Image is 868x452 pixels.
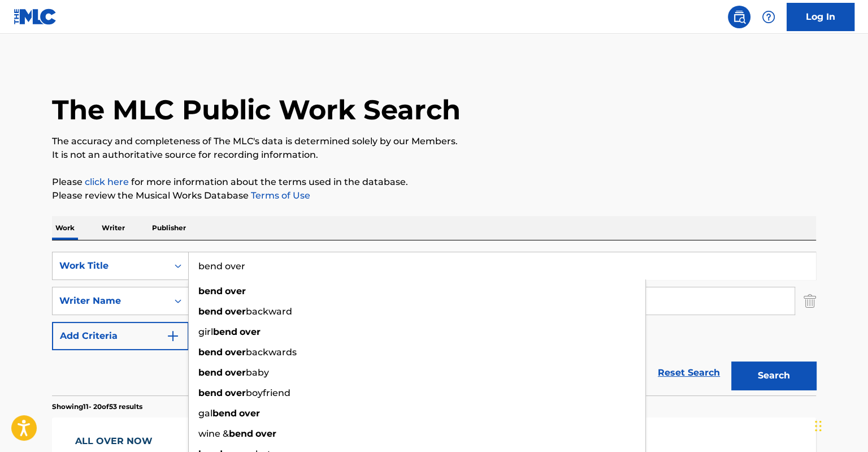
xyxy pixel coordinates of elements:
[52,135,816,148] p: The accuracy and completeness of The MLC's data is determined solely by our Members.
[757,6,780,28] div: Help
[59,294,161,308] div: Writer Name
[59,259,161,273] div: Work Title
[52,189,816,203] p: Please review the Musical Works Database
[249,190,310,201] a: Terms of Use
[240,326,261,337] strong: over
[149,216,189,240] p: Publisher
[52,322,189,350] button: Add Criteria
[198,428,229,439] span: wine &
[85,177,129,187] a: click here
[198,388,223,398] strong: bend
[14,8,57,25] img: MLC Logo
[52,175,816,189] p: Please for more information about the terms used in the database.
[98,216,128,240] p: Writer
[52,216,78,240] p: Work
[75,434,176,448] div: ALL OVER NOW
[815,409,822,443] div: Drag
[198,367,223,378] strong: bend
[225,367,246,378] strong: over
[255,428,276,439] strong: over
[166,329,180,343] img: 9d2ae6d4665cec9f34b9.svg
[198,306,223,317] strong: bend
[225,286,246,296] strong: over
[246,388,290,398] span: boyfriend
[246,347,297,358] span: backwards
[225,306,246,317] strong: over
[652,360,726,385] a: Reset Search
[198,286,223,296] strong: bend
[198,408,212,419] span: gal
[731,361,816,390] button: Search
[804,287,816,315] img: Delete Criterion
[762,10,775,24] img: help
[225,347,246,358] strong: over
[229,428,253,439] strong: bend
[198,326,213,337] span: girl
[213,326,237,337] strong: bend
[732,10,746,24] img: search
[728,6,750,28] a: Public Search
[239,408,260,419] strong: over
[212,408,237,419] strong: bend
[52,148,816,162] p: It is not an authoritative source for recording information.
[246,306,292,317] span: backward
[52,402,142,412] p: Showing 11 - 20 of 53 results
[787,3,854,31] a: Log In
[52,252,816,395] form: Search Form
[225,388,246,398] strong: over
[52,93,461,127] h1: The MLC Public Work Search
[198,347,223,358] strong: bend
[811,398,868,452] iframe: Chat Widget
[246,367,269,378] span: baby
